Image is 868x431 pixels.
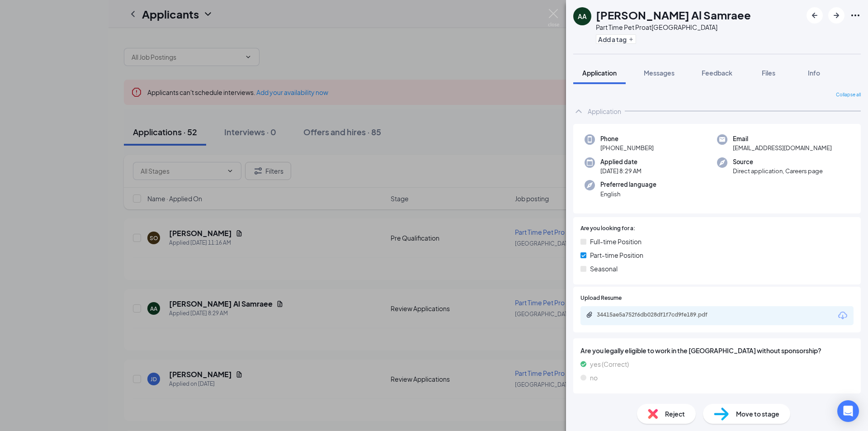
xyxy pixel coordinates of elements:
svg: Download [837,310,848,321]
span: Are you legally eligible to work in the [GEOGRAPHIC_DATA] without sponsorship? [580,346,854,355]
span: [DATE] 8:29 AM [600,166,642,175]
span: Phone [600,134,654,143]
span: [EMAIL_ADDRESS][DOMAIN_NAME] [733,143,832,152]
svg: ArrowLeftNew [809,10,820,21]
span: Info [808,69,820,77]
span: Move to stage [736,409,779,419]
span: yes (Correct) [590,359,629,369]
span: Seasonal [590,264,618,274]
button: ArrowLeftNew [807,7,823,24]
span: Email [733,134,832,143]
span: [PHONE_NUMBER] [600,143,654,152]
span: Application [582,69,617,77]
span: Source [733,157,823,166]
svg: ArrowRight [831,10,842,21]
span: Full-time Position [590,237,642,246]
span: Reject [665,409,685,419]
a: Paperclip34415ae5a752f6db028df1f7cd9fe189.pdf [586,311,732,320]
span: Direct application, Careers page [733,166,823,175]
span: Applied date [600,157,642,166]
span: Collapse all [836,91,861,99]
span: Upload Resume [580,294,622,303]
svg: Paperclip [586,311,593,318]
span: Feedback [702,69,732,77]
span: Preferred language [600,180,656,189]
svg: Plus [628,37,634,42]
span: Files [762,69,775,77]
div: Application [588,107,621,116]
span: Messages [644,69,675,77]
h1: [PERSON_NAME] Al Samraee [596,7,751,23]
span: no [590,373,598,383]
div: Open Intercom Messenger [837,400,859,422]
svg: ChevronUp [573,106,584,117]
span: English [600,189,656,199]
div: 34415ae5a752f6db028df1f7cd9fe189.pdf [597,311,723,318]
div: Part Time Pet Pro at [GEOGRAPHIC_DATA] [596,23,751,32]
button: ArrowRight [828,7,844,24]
span: Part-time Position [590,250,643,260]
div: AA [578,12,587,21]
span: Are you looking for a: [580,224,635,233]
button: PlusAdd a tag [596,34,636,44]
svg: Ellipses [850,10,861,21]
